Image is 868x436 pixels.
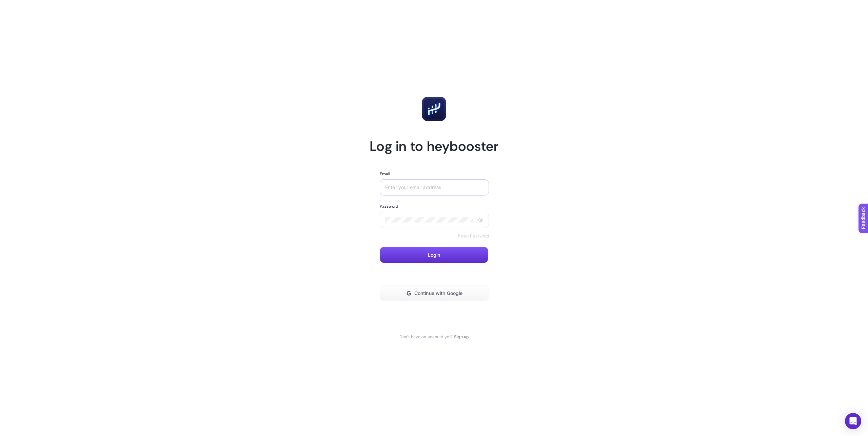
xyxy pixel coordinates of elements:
span: Feedback [4,2,26,7]
label: Password [380,204,398,209]
h1: Log in to heybooster [370,137,498,155]
button: Continue with Google [380,285,489,301]
span: Continue with Google [414,291,463,296]
a: Sign up [454,334,469,340]
a: Reset Password [458,233,489,239]
input: Enter your email address [385,185,481,190]
div: Open Intercom Messenger [845,413,861,429]
span: Don't have an account yet? [399,334,453,340]
button: Login [380,247,488,263]
span: Login [428,252,440,258]
label: Email [380,171,391,177]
